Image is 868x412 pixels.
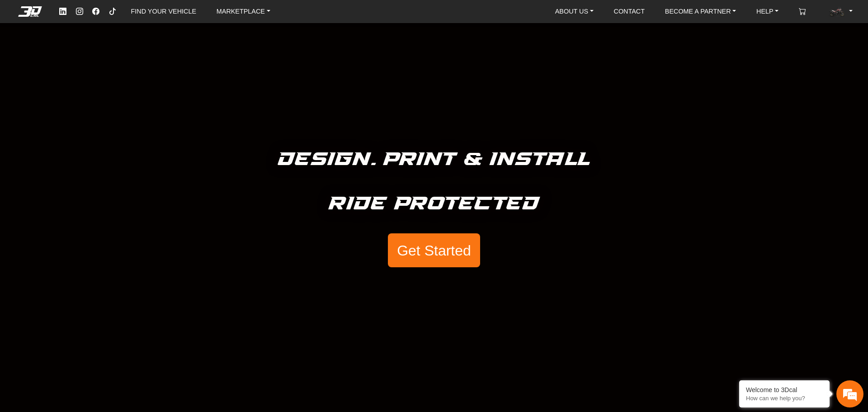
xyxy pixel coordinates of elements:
[661,5,740,19] a: BECOME A PARTNER
[388,233,480,268] button: Get Started
[127,5,200,19] a: FIND YOUR VEHICLE
[746,386,823,393] div: Welcome to 3Dcal
[552,5,597,19] a: ABOUT US
[278,145,590,175] h5: Design. Print & Install
[753,5,782,19] a: HELP
[329,189,540,219] h5: Ride Protected
[213,5,274,19] a: MARKETPLACE
[746,395,823,402] p: How can we help you?
[610,5,648,19] a: CONTACT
